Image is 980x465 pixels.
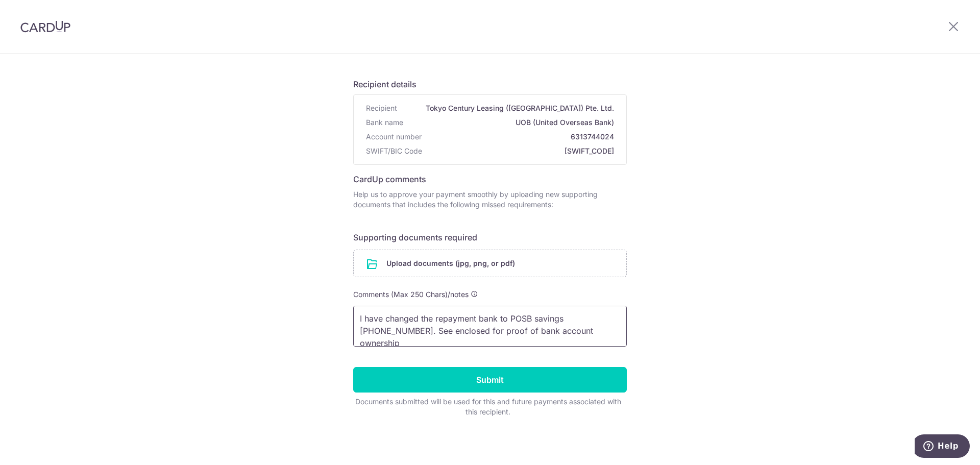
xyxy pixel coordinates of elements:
[366,103,397,113] span: Recipient
[401,103,614,113] span: Tokyo Century Leasing ([GEOGRAPHIC_DATA]) Pte. Ltd.
[353,78,627,90] h6: Recipient details
[20,20,70,33] img: CardUp
[426,132,614,142] span: 6313744024
[353,367,627,393] input: Submit
[353,397,623,417] div: Documents submitted will be used for this and future payments associated with this recipient.
[353,231,627,243] h6: Supporting documents required
[426,146,614,156] span: [SWIFT_CODE]
[407,117,614,128] span: UOB (United Overseas Bank)
[353,189,627,210] p: Help us to approve your payment smoothly by uploading new supporting documents that includes the ...
[353,290,469,299] span: Comments (Max 250 Chars)/notes
[353,173,627,185] h6: CardUp comments
[915,434,970,460] iframe: Opens a widget where you can find more information
[366,132,422,142] span: Account number
[366,146,422,156] span: SWIFT/BIC Code
[366,117,403,128] span: Bank name
[353,250,627,277] div: Upload documents (jpg, png, or pdf)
